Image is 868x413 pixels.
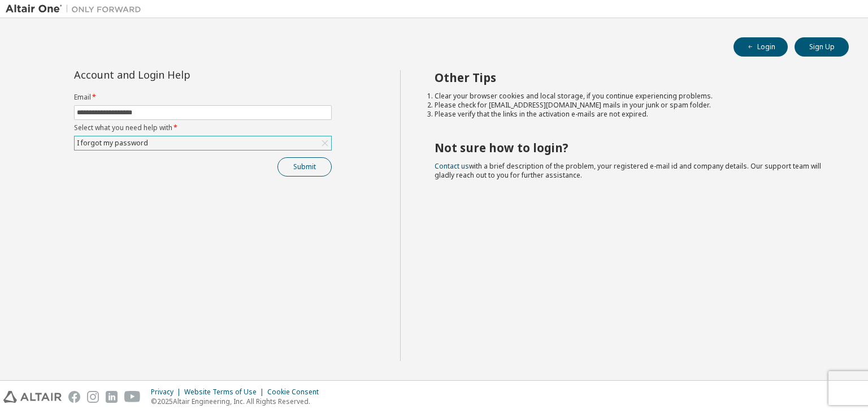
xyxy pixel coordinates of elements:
label: Select what you need help with [74,123,332,132]
button: Submit [277,157,332,177]
div: I forgot my password [75,136,331,150]
img: youtube.svg [124,391,141,403]
div: I forgot my password [75,137,150,149]
div: Cookie Consent [267,388,325,397]
div: Privacy [151,388,184,397]
a: Contact us [435,161,469,171]
p: © 2025 Altair Engineering, Inc. All Rights Reserved. [151,397,325,406]
img: altair_logo.svg [3,391,62,403]
li: Please verify that the links in the activation e-mails are not expired. [435,110,829,119]
div: Website Terms of Use [184,388,267,397]
button: Sign Up [795,37,849,57]
li: Please check for [EMAIL_ADDRESS][DOMAIN_NAME] mails in your junk or spam folder. [435,101,829,110]
img: instagram.svg [87,391,99,403]
div: Account and Login Help [74,70,280,79]
li: Clear your browser cookies and local storage, if you continue experiencing problems. [435,92,829,101]
button: Login [734,37,788,57]
img: facebook.svg [68,391,80,403]
span: with a brief description of the problem, your registered e-mail id and company details. Our suppo... [435,161,821,180]
h2: Not sure how to login? [435,140,829,155]
img: linkedin.svg [106,391,118,403]
label: Email [74,93,332,102]
h2: Other Tips [435,70,829,85]
img: Altair One [6,3,147,15]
